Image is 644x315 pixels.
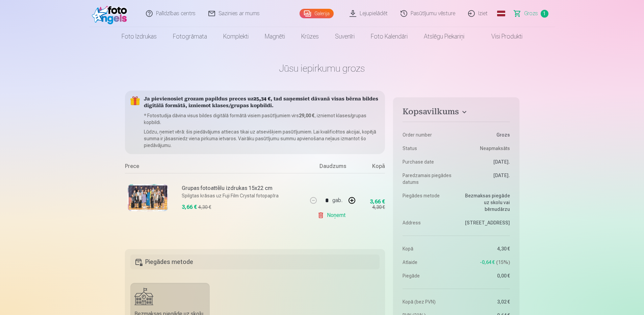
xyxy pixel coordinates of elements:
[372,204,385,211] div: 4,30 €
[144,112,380,126] p: * Fotostudija dāvina visus bildes digitālā formātā visiem pasūtījumiem virs , izniemot klases/gru...
[254,97,271,102] b: 25,34 €
[496,259,510,266] span: 15 %
[293,27,327,46] a: Krūzes
[403,131,453,138] dt: Order number
[460,219,510,226] dd: [STREET_ADDRESS]
[460,272,510,279] dd: 0,00 €
[327,27,363,46] a: Suvenīri
[144,96,380,110] h5: Ja pievienosiet grozam papildus preces uz , tad saņemsiet dāvanā visas bērna bildes digitālā form...
[403,107,510,119] button: Kopsavilkums
[524,9,538,18] span: Grozs
[403,272,453,279] dt: Piegāde
[460,172,510,186] dd: [DATE].
[144,128,380,149] p: Lūdzu, ņemiet vērā: šis piedāvājums attiecas tikai uz atsevišķiem pasūtījumiem. Lai kvalificētos ...
[257,27,293,46] a: Magnēti
[215,27,257,46] a: Komplekti
[125,162,308,173] div: Prece
[182,192,304,199] p: Spilgtas krāsas uz Fuji Film Crystal fotopapīra
[363,27,416,46] a: Foto kalendāri
[403,259,453,266] dt: Atlaide
[480,259,495,266] span: -0,64 €
[299,113,314,118] b: 29,00 €
[198,204,211,211] div: 4,30 €
[92,3,131,24] img: /fa1
[165,27,215,46] a: Fotogrāmata
[403,192,453,213] dt: Piegādes metode
[472,27,531,46] a: Visi produkti
[358,162,385,173] div: Kopā
[460,159,510,165] dd: [DATE].
[403,219,453,226] dt: Address
[317,209,348,222] a: Noņemt
[541,10,548,18] span: 1
[403,172,453,186] dt: Paredzamais piegādes datums
[480,145,510,152] span: Neapmaksāts
[182,203,197,211] div: 3,66 €
[307,162,358,173] div: Daudzums
[460,192,510,213] dd: Bezmaksas piegāde uz skolu vai bērnudārzu
[416,27,472,46] a: Atslēgu piekariņi
[182,184,304,192] h6: Grupas fotoattēlu izdrukas 15x22 cm
[113,27,165,46] a: Foto izdrukas
[460,245,510,252] dd: 4,30 €
[403,159,453,165] dt: Purchase date
[460,131,510,138] dd: Grozs
[403,145,453,152] dt: Status
[403,298,453,305] dt: Kopā (bez PVN)
[125,62,519,74] h1: Jūsu iepirkumu grozs
[370,200,385,204] div: 3,66 €
[130,255,380,269] h5: Piegādes metode
[403,245,453,252] dt: Kopā
[460,298,510,305] dd: 3,02 €
[332,192,342,209] div: gab.
[300,9,334,18] a: Galerija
